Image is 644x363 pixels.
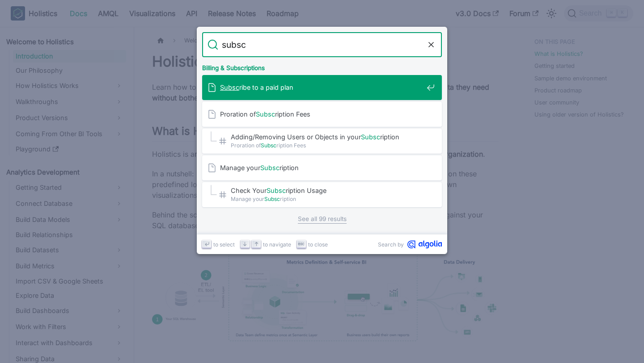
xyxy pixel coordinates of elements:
[261,142,276,149] mark: Subsc
[231,186,423,195] span: Check Your ription Usage​
[202,102,442,127] a: Proration ofSubscription Fees
[253,241,260,247] svg: Arrow up
[263,240,291,249] span: to navigate
[308,240,328,249] span: to close
[202,182,442,207] a: Check YourSubscription Usage​Manage yourSubscription
[256,110,275,118] mark: Subsc
[202,75,442,100] a: Subscribe to a paid plan
[241,241,248,247] svg: Arrow down
[220,163,423,172] span: Manage your ription
[378,240,404,249] span: Search by
[298,241,305,247] svg: Escape key
[203,241,210,247] svg: Enter key
[202,129,442,154] a: Adding/Removing Users or Objects in yourSubscription​Proration ofSubscription Fees
[264,196,280,202] mark: Subsc
[298,214,347,224] a: See all 99 results
[202,155,442,180] a: Manage yourSubscription
[200,57,444,75] div: Billing & Subscriptions
[231,141,423,150] span: Proration of ription Fees
[220,110,423,118] span: Proration of ription Fees
[378,240,442,249] a: Search byAlgolia
[267,187,286,194] mark: Subsc
[213,240,235,249] span: to select
[220,83,239,91] mark: Subsc
[361,133,380,141] mark: Subsc
[407,240,442,249] svg: Algolia
[260,164,280,171] mark: Subsc
[231,195,423,203] span: Manage your ription
[231,133,423,141] span: Adding/Removing Users or Objects in your ription​
[426,39,436,50] button: Clear the query
[220,83,423,92] span: ribe to a paid plan
[218,32,426,57] input: Search docs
